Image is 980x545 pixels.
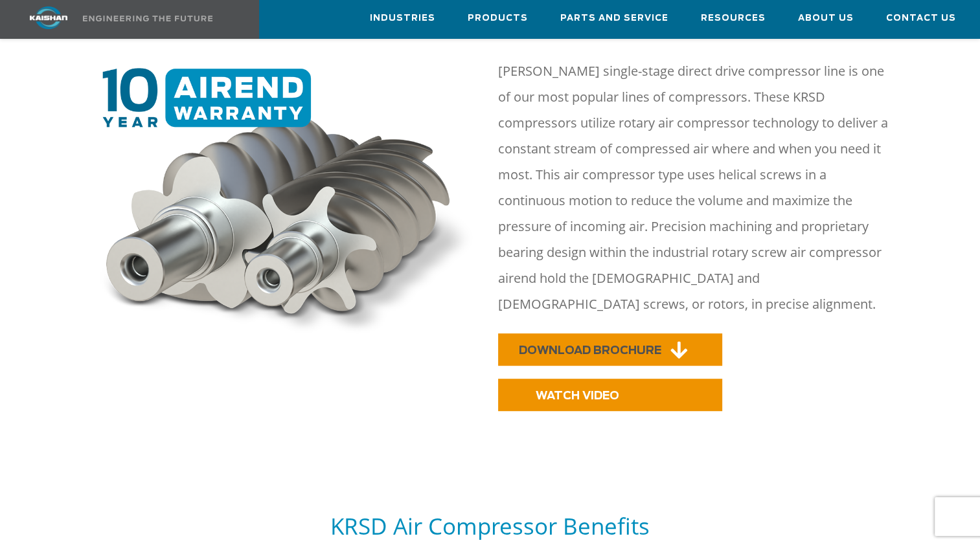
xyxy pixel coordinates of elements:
[798,11,854,26] span: About Us
[83,16,212,21] img: Engineering the future
[886,11,956,26] span: Contact Us
[370,11,435,26] span: Industries
[498,333,722,366] a: DOWNLOAD BROCHURE
[560,1,668,36] a: Parts and Service
[47,511,933,540] h5: KRSD Air Compressor Benefits
[468,11,528,26] span: Products
[498,58,889,317] p: [PERSON_NAME] single-stage direct drive compressor line is one of our most popular lines of compr...
[701,1,766,36] a: Resources
[886,1,956,36] a: Contact Us
[560,11,668,26] span: Parts and Service
[468,1,528,36] a: Products
[798,1,854,36] a: About Us
[701,11,766,26] span: Resources
[91,68,483,340] img: 10 year warranty
[536,390,619,401] span: WATCH VIDEO
[498,379,722,411] a: WATCH VIDEO
[370,1,435,36] a: Industries
[519,345,661,356] span: DOWNLOAD BROCHURE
